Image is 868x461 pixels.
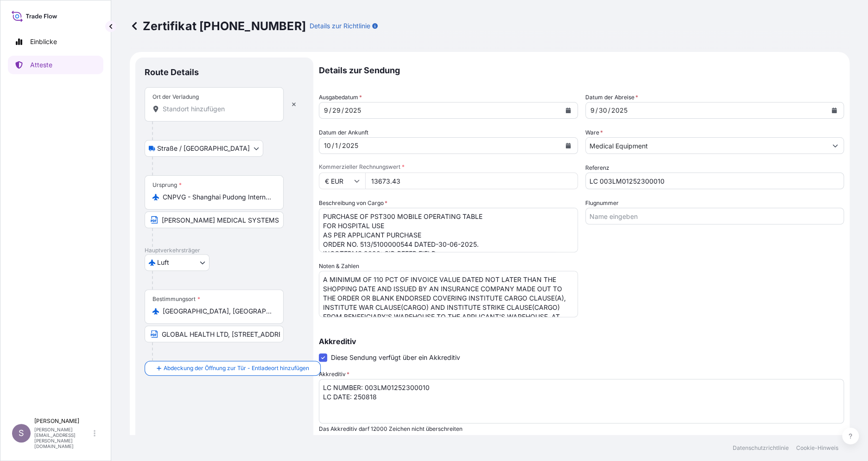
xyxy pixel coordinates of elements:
input: Geben Sie ein, um nach Ware zu suchen [586,137,827,154]
div: Monat [323,105,329,116]
div: / [339,140,341,151]
span: S [19,429,24,438]
label: Flugnummer [585,198,619,208]
font: Datum der Abreise [585,94,634,101]
div: Ort der Verladung [152,93,199,101]
p: Route Details [145,67,199,78]
div: Tag [334,140,339,151]
div: Tag [598,105,608,116]
input: Bestimmungsort [163,307,272,316]
font: Zertifikat [PHONE_NUMBER] [143,19,306,33]
span: Luft [157,258,169,267]
a: Einblicke [8,32,103,51]
div: / [608,105,610,116]
span: Datum der Ankunft [319,128,368,137]
font: Ausgabedatum [319,94,358,101]
div: Monat [589,105,596,116]
div: Jahr [344,105,362,116]
div: / [329,105,331,116]
div: / [596,105,598,116]
span: Abdeckung der Öffnung zur Tür - Entladeort hinzufügen [164,364,309,373]
div: / [332,140,334,151]
div: / [342,105,344,116]
button: Kalender [561,103,576,118]
textarea: LC NUMBER: 003LM01252300010 LC DATE: 250818 [319,379,844,423]
p: Details zur Richtlinie [310,21,370,31]
a: Datenschutzrichtlinie [733,444,789,452]
input: Buchungsnummer eingeben [585,173,844,189]
label: Noten & Zahlen [319,262,359,271]
span: Straße / [GEOGRAPHIC_DATA] [157,144,250,153]
button: Vorschläge anzeigen [827,137,843,154]
p: Akkreditiv [319,338,844,345]
textarea: PURCHASE OF PST300 MOBILE OPERATING TABLE FOR HOSPITAL USE AS PER APPLICANT PURCHASE ORDER NO. 51... [319,208,578,252]
div: Jahr [610,105,628,116]
p: [PERSON_NAME][EMAIL_ADDRESS][PERSON_NAME][DOMAIN_NAME] [34,427,92,449]
a: Cookie-Hinweis [796,444,838,452]
div: Jahr [341,140,359,151]
input: Text, der auf dem Zertifikat erscheinen soll [145,326,284,342]
input: Text, der auf dem Zertifikat erscheinen soll [145,211,284,228]
p: Das Akkreditiv darf 12000 Zeichen nicht überschreiten [319,425,844,433]
font: Beschreibung von Cargo [319,199,384,206]
p: [PERSON_NAME] [34,417,92,425]
div: Tag [331,105,342,116]
button: Verkehrsmittel auswählen [145,140,263,157]
span: Diese Sendung verfügt über ein Akkreditiv [331,353,460,362]
font: Ursprung [152,181,177,189]
input: Name eingeben [585,208,844,224]
font: Kommerzieller Rechnungswert [319,163,400,170]
button: Abdeckung der Öffnung zur Tür - Entladeort hinzufügen [145,361,321,376]
a: Atteste [8,56,103,74]
p: Einblicke [30,37,57,46]
font: Bestimmungsort [152,295,196,303]
label: Referenz [585,163,609,173]
textarea: A MINIMUM OF 110 PCT OF INVOICE VALUE DATED NOT LATER THAN THE SHOPPING DATE AND ISSUED BY AN INS... [319,271,578,317]
input: Ursprung [163,192,272,202]
p: Hauptverkehrsträger [145,247,304,254]
button: Kalender [561,138,576,153]
button: Verkehrsmittel auswählen [145,254,209,271]
p: Details zur Sendung [319,58,844,83]
font: Ware [585,129,599,136]
div: Monat [323,140,332,151]
p: Atteste [30,60,52,70]
font: Akkreditiv [319,371,346,378]
button: Kalender [827,103,842,118]
input: Ort der Verladung [163,104,272,114]
input: Betrag eingeben [365,173,578,189]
